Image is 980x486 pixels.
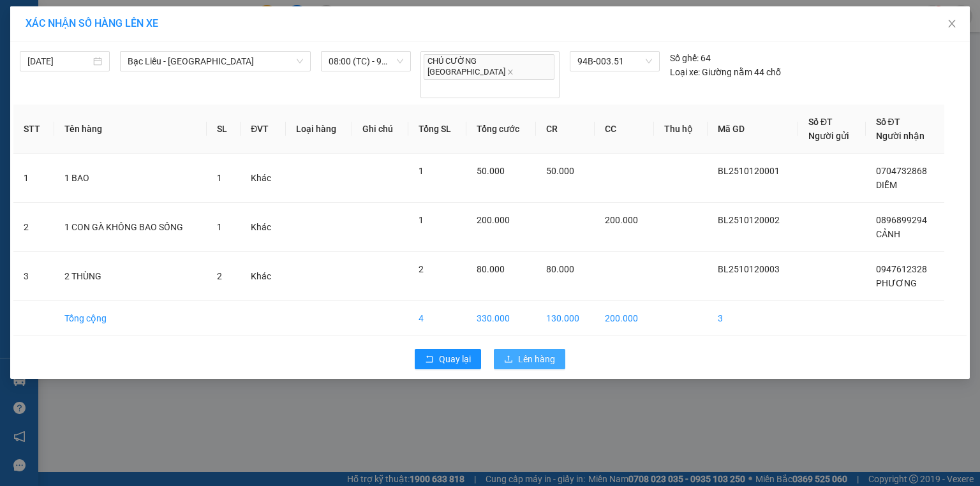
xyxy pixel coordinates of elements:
[947,18,957,29] span: close
[217,173,222,183] span: 1
[217,222,222,232] span: 1
[217,271,222,281] span: 2
[504,355,513,365] span: upload
[207,105,241,154] th: SL
[13,154,54,203] td: 1
[718,215,780,225] span: BL2510120002
[808,131,849,141] span: Người gửi
[54,154,207,203] td: 1 BAO
[546,264,574,274] span: 80.000
[507,69,514,75] span: close
[419,264,424,274] span: 2
[876,166,927,176] span: 0704732868
[876,278,917,288] span: PHƯƠNG
[577,52,651,71] span: 94B-003.51
[13,105,54,154] th: STT
[536,301,595,336] td: 130.000
[670,51,711,65] div: 64
[419,215,424,225] span: 1
[419,166,424,176] span: 1
[670,65,781,79] div: Giường nằm 44 chỗ
[54,203,207,252] td: 1 CON GÀ KHÔNG BAO SỐNG
[27,54,91,68] input: 12/10/2025
[670,51,699,65] span: Số ghế:
[708,105,798,154] th: Mã GD
[876,180,897,190] span: DIỄM
[241,154,285,203] td: Khác
[477,264,505,274] span: 80.000
[808,117,833,127] span: Số ĐT
[876,131,924,141] span: Người nhận
[54,105,207,154] th: Tên hàng
[286,105,352,154] th: Loại hàng
[241,252,285,301] td: Khác
[352,105,408,154] th: Ghi chú
[54,301,207,336] td: Tổng cộng
[670,65,700,79] span: Loại xe:
[708,301,798,336] td: 3
[408,301,466,336] td: 4
[13,252,54,301] td: 3
[241,203,285,252] td: Khác
[408,105,466,154] th: Tổng SL
[439,352,471,366] span: Quay lại
[415,349,481,369] button: rollbackQuay lại
[425,355,434,365] span: rollback
[54,252,207,301] td: 2 THÙNG
[546,166,574,176] span: 50.000
[329,52,403,71] span: 08:00 (TC) - 94B-003.51
[296,57,304,65] span: down
[718,166,780,176] span: BL2510120001
[518,352,555,366] span: Lên hàng
[876,215,927,225] span: 0896899294
[718,264,780,274] span: BL2510120003
[241,105,285,154] th: ĐVT
[424,54,554,80] span: CHÚ CƯỜNG [GEOGRAPHIC_DATA]
[876,117,900,127] span: Số ĐT
[595,105,653,154] th: CC
[466,105,536,154] th: Tổng cước
[477,215,510,225] span: 200.000
[595,301,653,336] td: 200.000
[13,203,54,252] td: 2
[654,105,708,154] th: Thu hộ
[934,6,970,42] button: Close
[605,215,638,225] span: 200.000
[876,229,900,239] span: CẢNH
[466,301,536,336] td: 330.000
[536,105,595,154] th: CR
[128,52,303,71] span: Bạc Liêu - Sài Gòn
[26,17,158,29] span: XÁC NHẬN SỐ HÀNG LÊN XE
[876,264,927,274] span: 0947612328
[477,166,505,176] span: 50.000
[494,349,565,369] button: uploadLên hàng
